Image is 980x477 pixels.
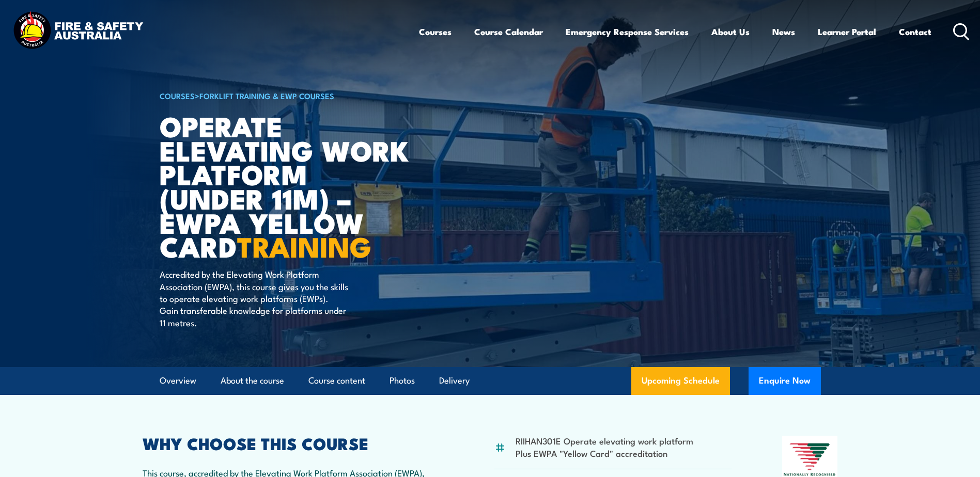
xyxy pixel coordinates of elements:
[899,18,931,45] a: Contact
[772,18,795,45] a: News
[474,18,543,45] a: Course Calendar
[237,224,371,267] strong: TRAINING
[160,90,195,101] a: COURSES
[199,90,334,101] a: Forklift Training & EWP Courses
[631,367,730,395] a: Upcoming Schedule
[143,436,444,450] h2: WHY CHOOSE THIS COURSE
[818,18,876,45] a: Learner Portal
[308,367,365,394] a: Course content
[419,18,452,45] a: Courses
[516,435,693,447] li: RIIHAN301E Operate elevating work platform
[566,18,689,45] a: Emergency Response Services
[749,367,821,395] button: Enquire Now
[439,367,470,394] a: Delivery
[516,447,693,459] li: Plus EWPA "Yellow Card" accreditation
[160,89,415,102] h6: >
[160,367,196,394] a: Overview
[390,367,415,394] a: Photos
[711,18,750,45] a: About Us
[160,268,348,328] p: Accredited by the Elevating Work Platform Association (EWPA), this course gives you the skills to...
[221,367,284,394] a: About the course
[160,114,415,258] h1: Operate Elevating Work Platform (under 11m) – EWPA Yellow Card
